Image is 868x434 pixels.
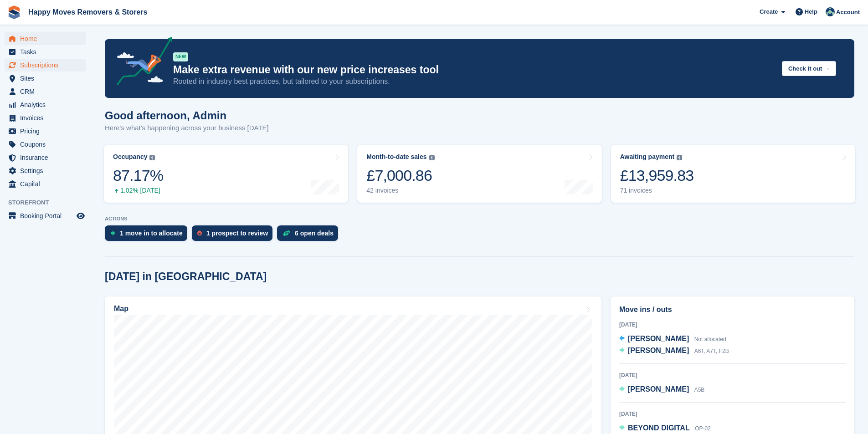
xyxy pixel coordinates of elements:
[628,424,690,432] span: BEYOND DIGITAL
[282,230,290,236] img: deal-1b604bf984904fb50ccaf53a9ad4b4a5d6e5aea283cecdc64d6e3604feb123c2.svg
[677,155,682,160] img: icon-info-grey-7440780725fd019a000dd9b08b2336e03edf1995a4989e88bcd33f0948082b44.svg
[20,32,75,45] span: Home
[5,32,86,45] a: menu
[113,166,163,185] div: 87.17%
[619,345,729,357] a: [PERSON_NAME] A6T, A7T, F2B
[113,153,147,161] div: Occupancy
[694,348,729,354] span: A6T, A7T, F2B
[826,7,835,16] img: Admin
[113,187,163,194] div: 1.02% [DATE]
[357,145,601,203] a: Month-to-date sales £7,000.86 42 invoices
[620,187,694,194] div: 71 invoices
[694,336,726,342] span: Not allocated
[105,225,192,245] a: 1 move in to allocate
[5,112,86,124] a: menu
[620,153,675,161] div: Awaiting payment
[105,109,269,122] h1: Good afternoon, Admin
[619,333,726,345] a: [PERSON_NAME] Not allocated
[8,198,91,207] span: Storefront
[5,164,86,177] a: menu
[7,5,21,19] img: stora-icon-8386f47178a22dfd0bd8f6a31ec36ba5ce8667c1dd55bd0f319d3a0aa187defe.svg
[619,321,846,329] div: [DATE]
[149,155,155,160] img: icon-info-grey-7440780725fd019a000dd9b08b2336e03edf1995a4989e88bcd33f0948082b44.svg
[429,155,435,160] img: icon-info-grey-7440780725fd019a000dd9b08b2336e03edf1995a4989e88bcd33f0948082b44.svg
[628,385,689,393] span: [PERSON_NAME]
[5,138,86,151] a: menu
[173,52,188,61] div: NEW
[695,425,711,432] span: OP-02
[5,178,86,190] a: menu
[105,123,269,133] p: Here's what's happening across your business [DATE]
[694,387,705,393] span: A5B
[25,5,151,20] a: Happy Moves Removers & Storers
[104,145,348,203] a: Occupancy 87.17% 1.02% [DATE]
[206,230,268,237] div: 1 prospect to review
[5,151,86,164] a: menu
[5,209,86,222] a: menu
[20,59,75,71] span: Subscriptions
[75,210,86,221] a: Preview store
[628,335,689,342] span: [PERSON_NAME]
[197,230,202,236] img: prospect-51fa495bee0391a8d652442698ab0144808aea92771e9ea1ae160a38d050c398.svg
[105,271,267,283] h2: [DATE] in [GEOGRAPHIC_DATA]
[20,98,75,111] span: Analytics
[120,230,183,237] div: 1 move in to allocate
[20,46,75,58] span: Tasks
[5,72,86,85] a: menu
[110,230,115,236] img: move_ins_to_allocate_icon-fdf77a2bb77ea45bf5b3d319d69a93e2d87916cf1d5bf7949dd705db3b84f3ca.svg
[620,166,694,185] div: £13,959.83
[173,63,775,77] p: Make extra revenue with our new price increases tool
[628,347,689,354] span: [PERSON_NAME]
[782,61,836,76] button: Check it out →
[277,225,343,245] a: 6 open deals
[5,59,86,71] a: menu
[20,151,75,164] span: Insurance
[366,153,426,161] div: Month-to-date sales
[5,125,86,138] a: menu
[5,85,86,98] a: menu
[105,216,854,222] p: ACTIONS
[611,145,855,203] a: Awaiting payment £13,959.83 71 invoices
[295,230,334,237] div: 6 open deals
[20,85,75,98] span: CRM
[20,112,75,124] span: Invoices
[366,187,434,194] div: 42 invoices
[5,46,86,58] a: menu
[619,304,846,315] h2: Move ins / outs
[109,37,173,89] img: price-adjustments-announcement-icon-8257ccfd72463d97f412b2fc003d46551f7dbcb40ab6d574587a9cd5c0d94...
[20,164,75,177] span: Settings
[20,72,75,85] span: Sites
[192,225,277,245] a: 1 prospect to review
[760,7,778,16] span: Create
[366,166,434,185] div: £7,000.86
[20,125,75,138] span: Pricing
[805,7,817,16] span: Help
[5,98,86,111] a: menu
[173,77,775,87] p: Rooted in industry best practices, but tailored to your subscriptions.
[114,305,128,313] h2: Map
[20,178,75,190] span: Capital
[619,410,846,418] div: [DATE]
[619,384,704,396] a: [PERSON_NAME] A5B
[20,138,75,151] span: Coupons
[619,371,846,379] div: [DATE]
[20,209,75,222] span: Booking Portal
[836,8,860,17] span: Account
